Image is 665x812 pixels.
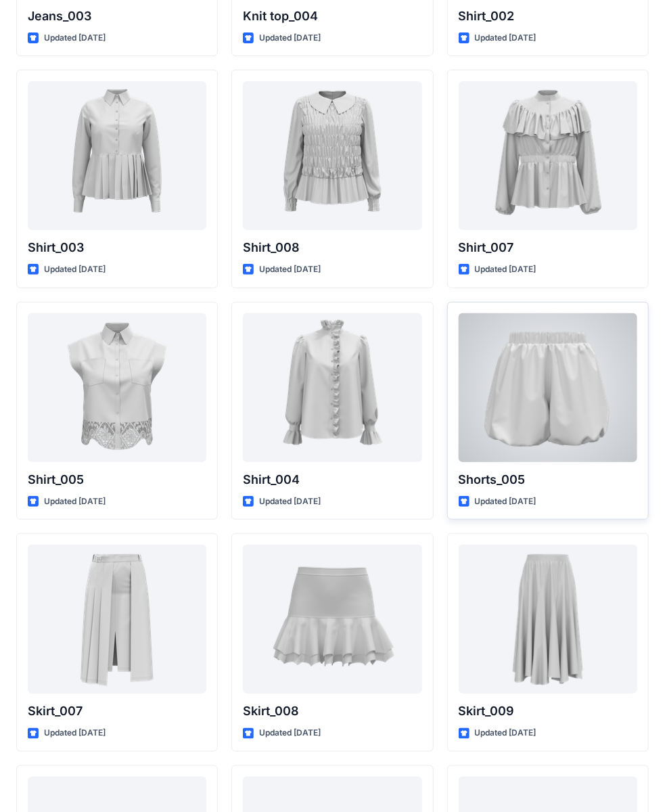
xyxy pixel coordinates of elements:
[259,31,321,45] p: Updated [DATE]
[44,726,106,740] p: Updated [DATE]
[459,545,637,694] a: Skirt_009
[44,31,106,45] p: Updated [DATE]
[475,31,536,45] p: Updated [DATE]
[44,263,106,277] p: Updated [DATE]
[44,495,106,509] p: Updated [DATE]
[459,7,637,26] p: Shirt_002
[259,726,321,740] p: Updated [DATE]
[28,238,206,257] p: Shirt_003
[28,702,206,721] p: Skirt_007
[28,313,206,462] a: Shirt_005
[243,238,421,257] p: Shirt_008
[475,726,536,740] p: Updated [DATE]
[475,263,536,277] p: Updated [DATE]
[243,313,421,462] a: Shirt_004
[243,81,421,230] a: Shirt_008
[259,263,321,277] p: Updated [DATE]
[243,7,421,26] p: Knit top_004
[259,495,321,509] p: Updated [DATE]
[28,7,206,26] p: Jeans_003
[459,702,637,721] p: Skirt_009
[475,495,536,509] p: Updated [DATE]
[243,470,421,489] p: Shirt_004
[243,702,421,721] p: Skirt_008
[459,470,637,489] p: Shorts_005
[243,545,421,694] a: Skirt_008
[28,545,206,694] a: Skirt_007
[459,81,637,230] a: Shirt_007
[459,313,637,462] a: Shorts_005
[28,81,206,230] a: Shirt_003
[28,470,206,489] p: Shirt_005
[459,238,637,257] p: Shirt_007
